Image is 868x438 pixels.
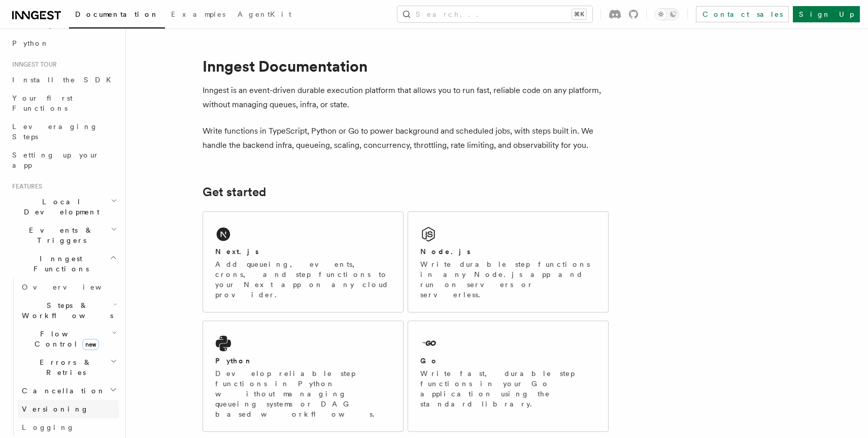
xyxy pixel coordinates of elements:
p: Inngest is an event-driven durable execution platform that allows you to run fast, reliable code ... [203,83,609,112]
h2: Python [215,356,253,366]
p: Write durable step functions in any Node.js app and run on servers or serverless. [420,259,596,300]
button: Flow Controlnew [18,325,119,353]
span: Local Development [8,197,111,217]
h2: Next.js [215,246,259,257]
span: Logging [22,423,75,431]
span: Setting up your app [12,151,99,169]
p: Write functions in TypeScript, Python or Go to power background and scheduled jobs, with steps bu... [203,124,609,152]
button: Inngest Functions [8,249,119,278]
button: Toggle dark mode [655,8,679,20]
span: Features [8,182,42,191]
a: Your first Functions [8,89,119,117]
p: Develop reliable step functions in Python without managing queueing systems or DAG based workflows. [215,368,391,419]
span: AgentKit [238,10,291,18]
span: Steps & Workflows [18,300,113,321]
a: Install the SDK [8,71,119,89]
h2: Node.js [420,246,471,257]
a: Contact sales [696,6,789,22]
span: Inngest Functions [8,254,110,274]
div: Inngest Functions [8,278,119,436]
button: Steps & Workflows [18,296,119,325]
a: Get started [203,185,266,199]
a: Logging [18,418,119,436]
p: Add queueing, events, crons, and step functions to your Next app on any cloud provider. [215,259,391,300]
a: Node.jsWrite durable step functions in any Node.js app and run on servers or serverless. [408,211,609,312]
button: Search...⌘K [397,6,592,22]
span: Flow Control [18,329,112,349]
a: GoWrite fast, durable step functions in your Go application using the standard library. [408,321,609,432]
span: Events & Triggers [8,225,111,245]
span: Cancellation [18,386,106,396]
span: Versioning [22,405,89,413]
span: Documentation [75,10,159,18]
button: Events & Triggers [8,221,119,249]
button: Cancellation [18,382,119,400]
span: Install the SDK [12,76,117,84]
h1: Inngest Documentation [203,57,609,75]
a: Overview [18,278,119,296]
a: AgentKit [231,3,297,27]
a: Versioning [18,400,119,418]
a: Next.jsAdd queueing, events, crons, and step functions to your Next app on any cloud provider. [203,211,404,312]
span: Leveraging Steps [12,122,98,141]
span: new [82,339,99,350]
span: Overview [22,283,126,291]
a: Sign Up [793,6,860,22]
a: Python [8,34,119,52]
span: Your first Functions [12,94,73,112]
p: Write fast, durable step functions in your Go application using the standard library. [420,368,596,409]
span: Python [12,39,49,47]
span: Examples [171,10,225,18]
a: Setting up your app [8,146,119,174]
button: Errors & Retries [18,353,119,382]
span: Inngest tour [8,60,57,69]
h2: Go [420,356,439,366]
a: PythonDevelop reliable step functions in Python without managing queueing systems or DAG based wo... [203,321,404,432]
a: Examples [165,3,231,27]
kbd: ⌘K [572,9,586,19]
a: Documentation [69,3,165,28]
a: Leveraging Steps [8,117,119,146]
button: Local Development [8,193,119,221]
span: Errors & Retries [18,357,110,378]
